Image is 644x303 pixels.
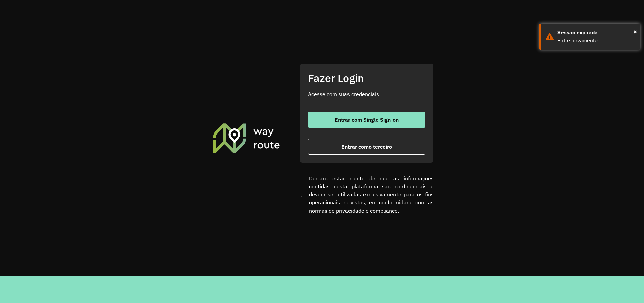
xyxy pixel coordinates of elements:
button: button [308,112,425,128]
span: Entrar como terceiro [341,144,392,149]
img: Roteirizador AmbevTech [212,122,281,153]
button: button [308,139,425,155]
p: Acesse com suas credenciais [308,90,425,98]
button: Close [634,27,637,37]
span: × [634,27,637,37]
span: Entrar com Single Sign-on [335,117,399,122]
label: Declaro estar ciente de que as informações contidas nesta plataforma são confidenciais e devem se... [300,174,434,215]
h2: Fazer Login [308,72,425,84]
div: Entre novamente [557,37,635,45]
div: Sessão expirada [557,29,635,37]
